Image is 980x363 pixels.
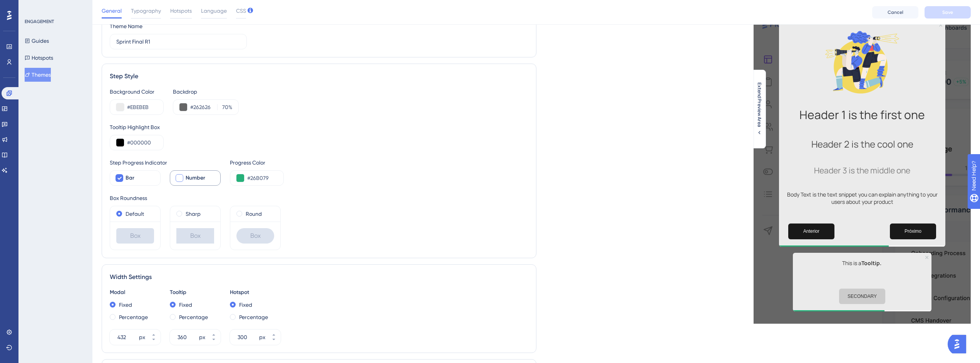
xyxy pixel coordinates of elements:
div: Close Preview [939,24,942,27]
span: General [102,6,122,15]
label: Sharp [186,209,201,218]
div: Tooltip Highlight Box [110,123,528,132]
span: Extend Preview Area [756,82,762,127]
label: Percentage [119,313,148,322]
span: Cancel [888,9,903,15]
button: Next [890,224,936,239]
button: Previous [788,224,834,239]
span: Save [942,9,953,15]
span: Number [186,173,205,183]
div: Width Settings [110,272,528,282]
div: ENGAGEMENT [25,18,54,25]
div: Close Preview [925,256,928,259]
span: Typography [131,6,161,15]
p: This is a [799,259,925,268]
button: px [207,337,221,345]
label: % [217,103,232,112]
button: Cancel [872,6,918,18]
label: Percentage [179,313,208,322]
img: Modal Media [824,24,901,101]
button: SECONDARY [839,289,885,304]
label: Percentage [239,313,268,322]
button: px [267,329,281,337]
div: px [259,333,265,342]
div: Backdrop [173,87,239,96]
div: Hotspot [230,288,281,297]
div: Background Color [110,87,164,96]
div: Tooltip [170,288,221,297]
label: Fixed [179,300,192,309]
label: Default [126,209,144,218]
div: Box [236,228,274,244]
button: px [207,329,221,337]
div: Box [176,228,214,244]
p: Body Text is the text snippet you can explain anything to your users about your product [785,191,939,205]
label: Fixed [119,300,132,309]
span: CSS [236,6,246,15]
div: px [199,333,205,342]
div: Box [116,228,154,244]
button: Save [925,6,971,18]
h3: Header 3 is the middle one [785,165,939,176]
div: Theme Name [110,22,142,31]
div: Progress Color [230,158,284,167]
div: Step Style [110,72,528,81]
div: px [139,333,145,342]
label: Round [246,209,262,218]
span: Need Help? [18,2,48,11]
div: Step Progress Indicator [110,158,221,167]
label: Fixed [239,300,252,309]
input: px [178,333,198,342]
input: px [117,333,137,342]
h1: Header 1 is the first one [785,107,939,123]
input: px [238,333,258,342]
span: Hotspots [170,6,192,15]
div: Box Roundness [110,193,528,203]
b: Tooltip. [861,259,881,267]
button: Themes [25,68,51,82]
button: Hotspots [25,51,53,65]
input: % [220,103,228,112]
div: Modal [110,288,161,297]
span: Language [201,6,227,15]
button: px [147,337,161,345]
iframe: UserGuiding AI Assistant Launcher [948,333,971,356]
button: Guides [25,34,49,48]
button: px [267,337,281,345]
input: Theme Name [116,37,240,46]
span: Bar [126,173,134,183]
button: px [147,329,161,337]
button: Extend Preview Area [753,82,766,136]
h2: Header 2 is the cool one [785,138,939,150]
